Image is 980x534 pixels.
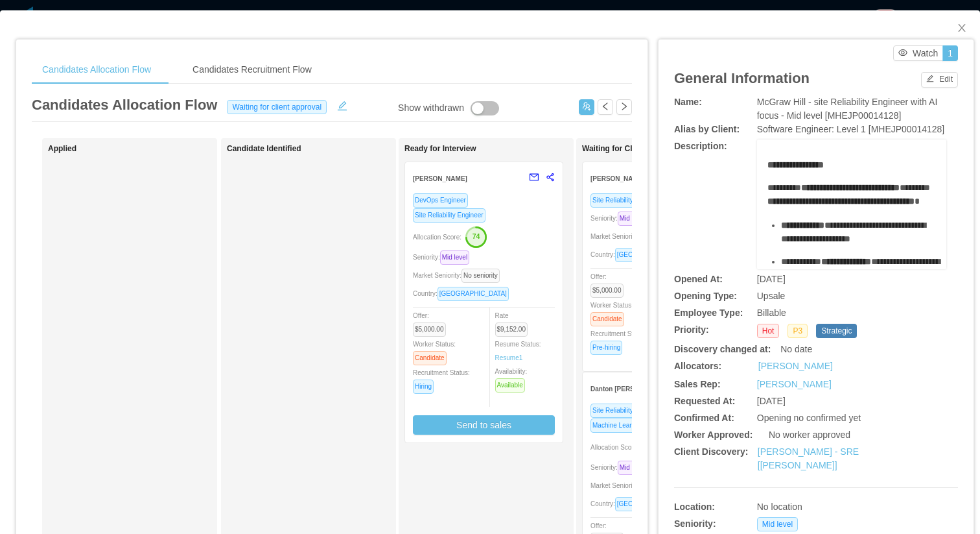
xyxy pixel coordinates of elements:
span: Allocation Score: [413,234,461,241]
span: Market Seniority: [590,233,682,240]
span: $9,152.00 [495,322,528,337]
span: P3 [787,324,808,338]
span: Offer: [590,273,629,294]
article: Candidates Allocation Flow [32,94,217,115]
button: icon: eyeWatch [893,45,943,61]
span: Site Reliability Engineer [413,208,485,223]
span: Seniority: [413,254,474,261]
span: Allocation Score: [590,444,639,451]
button: Close [944,10,980,47]
span: Market Seniority: [413,272,505,279]
h1: Waiting for Client Approval [582,144,764,154]
strong: [PERSON_NAME] Uyuni [PERSON_NAME] [590,173,721,183]
a: [PERSON_NAME] - SRE [[PERSON_NAME]] [758,446,859,470]
b: Confirmed At: [674,413,734,423]
div: No location [757,500,899,514]
div: rdw-editor [767,158,937,288]
span: McGraw Hill - site Reliability Engineer with AI focus - Mid level [MHEJP00014128] [757,97,938,121]
b: Requested At: [674,396,735,406]
span: [GEOGRAPHIC_DATA] [615,248,686,262]
span: No worker approved [769,430,850,440]
span: Machine Learning Engineer [590,419,673,433]
span: $5,000.00 [413,322,446,337]
span: Worker Status: [413,341,456,361]
span: Offer: [413,312,451,333]
span: Upsale [757,291,786,301]
b: Allocators: [674,361,721,371]
span: Mid level [440,250,469,265]
b: Location: [674,502,715,512]
span: Strategic [816,324,857,338]
button: icon: edit [332,98,353,111]
span: $5,000.00 [590,284,624,298]
button: 1 [942,45,958,61]
h1: Candidate Identified [227,144,408,154]
span: [DATE] [757,396,786,406]
b: Priority: [674,324,709,335]
span: Candidate [590,312,624,326]
h1: Applied [48,144,229,154]
span: Mid level [618,461,647,475]
i: icon: close [957,23,967,33]
div: Candidates Allocation Flow [32,55,161,84]
span: [DATE] [757,274,786,284]
span: Seniority: [590,215,652,222]
strong: [PERSON_NAME] [413,175,467,182]
span: Worker Status: [590,302,633,322]
span: Recruitment Status: [413,369,470,390]
span: Available [495,378,525,393]
b: Opened At: [674,274,723,284]
span: Availability: [495,368,530,389]
span: Hot [757,324,780,338]
div: Candidates Recruitment Flow [182,55,322,84]
span: No seniority [461,269,500,283]
span: Recruitment Status: [590,330,647,351]
span: Country: [413,290,514,297]
b: Alias by Client: [674,124,740,134]
span: No date [780,344,812,354]
span: Mid level [757,517,798,531]
a: [PERSON_NAME] [758,359,833,373]
text: 74 [472,232,480,240]
strong: Danton [PERSON_NAME] [PERSON_NAME] [590,383,725,393]
span: Candidate [413,351,447,365]
button: icon: right [616,99,632,115]
span: Country: [590,500,692,507]
button: icon: left [598,99,613,115]
a: [PERSON_NAME] [757,379,832,389]
span: Rate [495,312,533,333]
b: Employee Type: [674,308,743,318]
div: rdw-wrapper [757,140,946,269]
button: icon: usergroup-add [579,99,594,115]
span: Seniority: [590,464,652,471]
h1: Ready for Interview [404,144,586,154]
b: Worker Approved: [674,430,752,440]
b: Sales Rep: [674,379,721,389]
b: Opening Type: [674,291,737,301]
span: Waiting for client approval [227,100,327,114]
b: Discovery changed at: [674,344,771,354]
span: Site Reliability Engineer [590,404,663,418]
b: Client Discovery: [674,446,748,457]
span: Market Seniority: [590,482,682,489]
span: Pre-hiring [590,341,622,355]
span: Country: [590,251,692,258]
button: Send to sales [413,415,555,435]
span: [GEOGRAPHIC_DATA] [437,287,509,301]
span: Software Engineer: Level 1 [MHEJP00014128] [757,124,945,134]
span: Hiring [413,380,434,394]
span: Site Reliability Engineer [590,193,663,208]
b: Name: [674,97,702,107]
button: icon: editEdit [921,72,958,88]
span: Mid level [618,212,647,226]
button: mail [522,167,539,188]
span: [GEOGRAPHIC_DATA] [615,497,686,511]
span: Resume Status: [495,341,541,361]
span: share-alt [546,173,555,182]
div: Show withdrawn [398,101,464,115]
span: Billable [757,308,786,318]
article: General Information [674,67,810,89]
span: DevOps Engineer [413,193,468,208]
span: Opening no confirmed yet [757,413,861,423]
a: Resume1 [495,353,523,363]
